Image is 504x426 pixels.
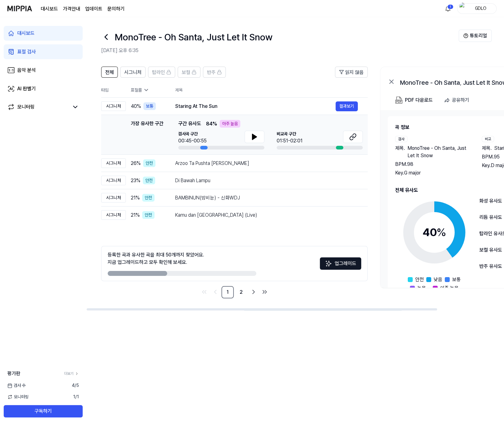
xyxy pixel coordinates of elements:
[7,103,69,111] a: 모니터링
[72,382,79,389] span: 4 / 5
[417,285,426,292] span: 높음
[463,33,468,38] img: Help
[447,4,453,9] div: 1
[131,103,141,110] span: 40 %
[101,210,126,220] div: 시그니처
[101,176,126,185] div: 시그니처
[4,26,83,41] a: 대시보드
[4,63,83,78] a: 음악 분석
[182,69,190,76] span: 보컬
[423,224,446,241] div: 40
[178,131,207,137] span: 검사곡 구간
[4,44,83,59] a: 표절 검사
[17,85,36,92] div: AI 판별기
[452,276,461,283] span: 보통
[220,120,240,128] div: 아주 높음
[4,405,83,417] button: 구독하기
[210,287,220,297] a: Go to previous page
[143,159,155,167] div: 안전
[395,161,469,168] div: BPM. 98
[101,83,126,98] th: 타입
[17,67,36,74] div: 음악 분석
[277,137,303,145] div: 01:51-02:01
[452,96,469,104] div: 공유하기
[482,136,494,142] div: 비교
[131,120,163,150] div: 가장 유사한 구간
[277,131,303,137] span: 비교곡 구간
[101,286,368,298] nav: pagination
[131,87,165,93] div: 표절률
[178,120,201,128] span: 구간 유사도
[175,194,358,202] div: BAMBINUN(밤비눈) - 신화WDJ
[175,177,358,184] div: Di Bawah Lampu
[4,81,83,96] a: AI 판별기
[17,30,35,37] div: 대시보드
[101,101,126,111] div: 시그니처
[459,30,492,42] button: 튜토리얼
[108,251,204,266] div: 등록한 곡과 유사한 곡을 최대 50개까지 찾았어요. 지금 업그레이드하고 모두 확인해 보세요.
[345,69,364,76] span: 읽지 않음
[120,67,146,78] button: 시그니처
[101,158,126,168] div: 시그니처
[63,5,80,13] a: 가격안내
[148,67,175,78] button: 탑라인
[443,4,453,14] button: 알림1
[260,287,270,297] a: Go to last page
[105,69,114,76] span: 전체
[469,5,493,12] div: GDLO
[394,94,434,106] button: PDF 다운로드
[7,394,29,400] span: 모니터링
[395,136,407,142] div: 검사
[457,3,497,14] button: profileGDLO
[131,160,141,167] span: 26 %
[178,137,207,145] div: 00:45-00:55
[459,2,467,15] img: profile
[407,145,469,159] span: MonoTree - Oh Santa, Just Let It Snow
[175,83,368,97] th: 제목
[73,394,79,400] span: 1 / 1
[320,263,361,268] a: Sparkles업그레이드
[7,382,26,389] span: 검사 수
[320,257,361,270] button: 업그레이드
[142,211,155,219] div: 안전
[143,102,156,110] div: 보통
[395,169,469,177] div: Key. G major
[325,260,332,267] img: Sparkles
[178,67,200,78] button: 보컬
[115,30,272,44] h1: MonoTree - Oh Santa, Just Let It Snow
[101,67,118,78] button: 전체
[434,276,442,283] span: 낮음
[249,287,258,297] a: Go to next page
[64,371,79,376] a: 더보기
[143,177,155,184] div: 안전
[336,101,358,111] button: 결과보기
[221,286,234,298] a: 1
[131,177,140,184] span: 23 %
[415,276,424,283] span: 안전
[85,5,102,13] a: 업데이트
[395,96,403,104] img: PDF Download
[405,96,433,104] div: PDF 다운로드
[440,285,459,292] span: 아주 높음
[436,226,446,239] span: %
[101,47,459,54] h2: [DATE] 오후 6:35
[335,67,368,78] button: 읽지 않음
[142,194,155,202] div: 안전
[131,211,140,219] span: 21 %
[101,193,126,203] div: 시그니처
[203,67,226,78] button: 반주
[206,120,217,128] span: 84 %
[207,69,216,76] span: 반주
[395,145,405,159] span: 제목 .
[444,5,452,12] img: 알림
[17,48,36,55] div: 표절 검사
[441,94,474,106] button: 공유하기
[107,5,125,13] a: 문의하기
[124,69,142,76] span: 시그니처
[482,145,492,152] span: 제목 .
[131,194,140,202] span: 21 %
[7,370,20,377] span: 평가판
[175,103,336,110] div: Staring At The Sun
[41,5,58,13] a: 대시보드
[175,160,358,167] div: Arzoo Ta Pushta [PERSON_NAME]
